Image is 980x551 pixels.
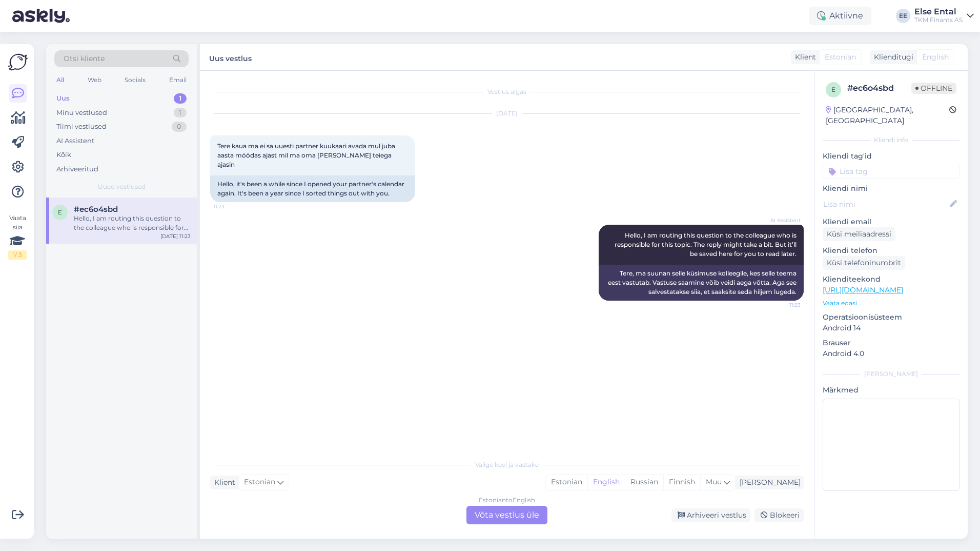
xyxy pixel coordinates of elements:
[546,475,587,490] div: Estonian
[754,508,804,522] div: Blokeeri
[736,477,801,488] div: [PERSON_NAME]
[914,16,963,24] div: TKM Finants AS
[823,312,959,323] p: Operatsioonisüsteem
[479,496,535,505] div: Estonian to English
[56,164,98,174] div: Arhiveeritud
[122,73,148,87] div: Socials
[8,250,27,260] div: 1 / 3
[8,213,27,260] div: Vaata siia
[826,105,949,126] div: [GEOGRAPHIC_DATA], [GEOGRAPHIC_DATA]
[671,508,750,522] div: Arhiveeri vestlus
[64,53,105,64] span: Otsi kliente
[823,274,959,285] p: Klienditeekond
[213,203,252,210] span: 11:23
[466,506,547,524] div: Võta vestlus üle
[210,109,804,118] div: [DATE]
[823,323,959,333] p: Android 14
[56,93,70,104] div: Uus
[244,477,275,488] span: Estonian
[823,348,959,359] p: Android 4.0
[823,256,905,270] div: Küsi telefoninumbrit
[791,52,816,63] div: Klient
[823,369,959,379] div: [PERSON_NAME]
[831,86,835,93] span: e
[823,385,959,396] p: Märkmed
[54,73,66,87] div: All
[823,338,959,348] p: Brauser
[74,214,191,232] div: Hello, I am routing this question to the colleague who is responsible for this topic. The reply m...
[823,199,948,210] input: Lisa nimi
[172,122,187,132] div: 0
[210,477,235,488] div: Klient
[599,265,804,301] div: Tere, ma suunan selle küsimuse kolleegile, kes selle teema eest vastutab. Vastuse saamine võib ve...
[847,82,911,94] div: # ec6o4sbd
[823,299,959,308] p: Vaata edasi ...
[823,135,959,145] div: Kliendi info
[587,475,625,490] div: English
[174,108,187,118] div: 1
[98,182,146,191] span: Uued vestlused
[823,151,959,162] p: Kliendi tag'id
[823,285,903,294] a: [URL][DOMAIN_NAME]
[209,50,252,64] label: Uus vestlus
[825,52,856,63] span: Estonian
[870,52,913,63] div: Klienditugi
[625,475,663,490] div: Russian
[167,73,189,87] div: Email
[56,136,94,146] div: AI Assistent
[706,477,722,486] span: Muu
[823,183,959,194] p: Kliendi nimi
[58,208,62,216] span: e
[914,8,974,24] a: Else EntalTKM Finants AS
[823,245,959,256] p: Kliendi telefon
[174,93,187,104] div: 1
[210,175,415,202] div: Hello, it's been a while since I opened your partner's calendar again. It's been a year since I s...
[217,142,397,168] span: Tere kaua ma ei sa uuesti partner kuukaari avada mul juba aasta möödas ajast mil ma oma [PERSON_N...
[762,217,801,224] span: AI Assistent
[922,52,949,63] span: English
[86,73,104,87] div: Web
[56,122,107,132] div: Tiimi vestlused
[615,231,798,258] span: Hello, I am routing this question to the colleague who is responsible for this topic. The reply m...
[56,150,71,160] div: Kõik
[914,8,963,16] div: Else Ental
[823,217,959,227] p: Kliendi email
[911,83,956,94] span: Offline
[823,164,959,179] input: Lisa tag
[210,460,804,469] div: Valige keel ja vastake
[663,475,700,490] div: Finnish
[809,7,871,25] div: Aktiivne
[56,108,107,118] div: Minu vestlused
[896,9,910,23] div: EE
[762,301,801,309] span: 11:23
[823,227,895,241] div: Küsi meiliaadressi
[160,232,191,240] div: [DATE] 11:23
[210,87,804,96] div: Vestlus algas
[74,205,118,214] span: #ec6o4sbd
[8,52,28,72] img: Askly Logo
